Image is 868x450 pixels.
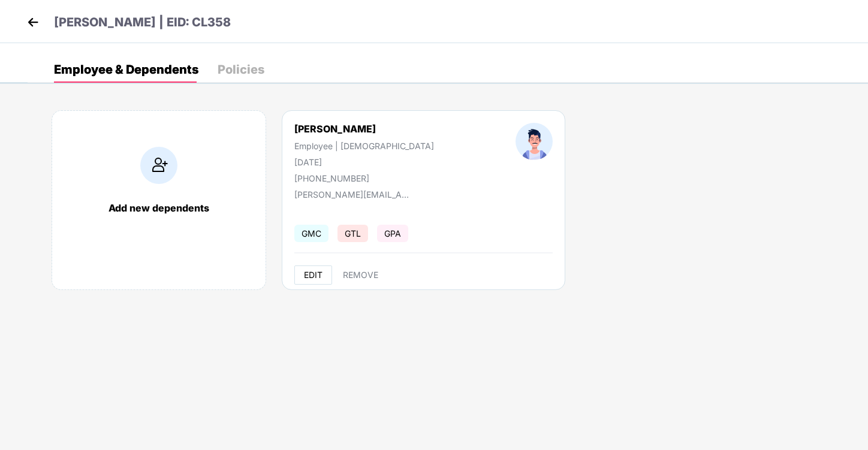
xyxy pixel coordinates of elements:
span: REMOVE [343,270,378,280]
div: [PERSON_NAME][EMAIL_ADDRESS][DOMAIN_NAME] [294,189,414,200]
span: GTL [337,225,368,242]
img: addIcon [140,147,177,184]
img: profileImage [516,123,553,160]
div: Employee | [DEMOGRAPHIC_DATA] [294,141,434,151]
span: GMC [294,225,328,242]
div: [DATE] [294,157,434,167]
div: Employee & Dependents [54,64,198,75]
button: REMOVE [333,265,388,285]
img: back [24,13,42,31]
div: [PERSON_NAME] [294,123,434,135]
div: Policies [218,64,264,75]
span: EDIT [304,270,323,280]
div: Add new dependents [64,202,254,214]
button: EDIT [294,265,332,285]
p: [PERSON_NAME] | EID: CL358 [54,13,231,32]
div: [PHONE_NUMBER] [294,173,434,183]
span: GPA [377,225,408,242]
